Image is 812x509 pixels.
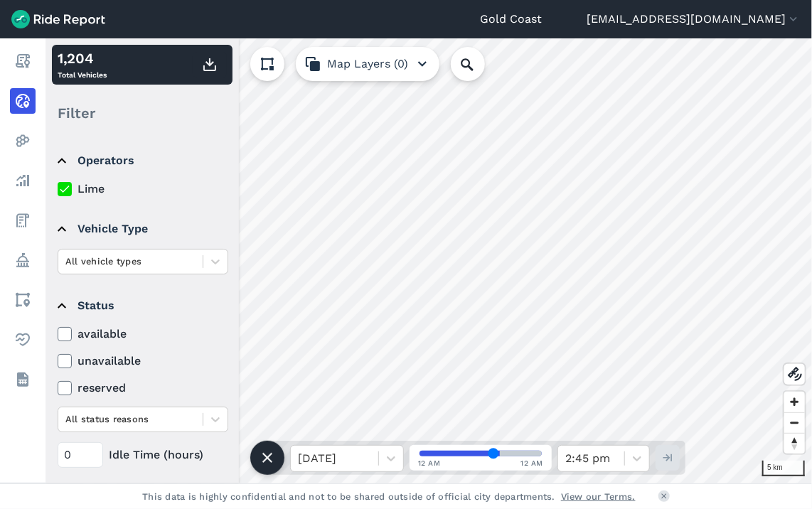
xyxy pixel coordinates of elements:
[10,128,36,154] a: Heatmaps
[10,367,36,392] a: Datasets
[58,326,228,343] label: available
[418,458,441,468] span: 12 AM
[58,286,226,326] summary: Status
[58,181,228,198] label: Lime
[480,11,542,28] a: Gold Coast
[58,48,107,82] div: Total Vehicles
[46,38,812,483] canvas: Map
[58,442,228,468] div: Idle Time (hours)
[296,47,439,81] button: Map Layers (0)
[10,88,36,114] a: Realtime
[784,412,805,433] button: Zoom out
[10,168,36,193] a: Analyze
[10,208,36,233] a: Fees
[521,458,544,468] span: 12 AM
[11,10,105,28] img: Ride Report
[52,91,233,135] div: Filter
[58,353,228,370] label: unavailable
[58,209,226,249] summary: Vehicle Type
[451,47,508,81] input: Search Location or Vehicles
[10,327,36,353] a: Health
[58,380,228,397] label: reserved
[58,141,226,181] summary: Operators
[762,461,805,476] div: 5 km
[10,247,36,273] a: Policy
[784,433,805,454] button: Reset bearing to north
[58,48,107,69] div: 1,204
[784,392,805,412] button: Zoom in
[10,48,36,74] a: Report
[587,11,801,28] button: [EMAIL_ADDRESS][DOMAIN_NAME]
[10,287,36,313] a: Areas
[561,490,636,503] a: View our Terms.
